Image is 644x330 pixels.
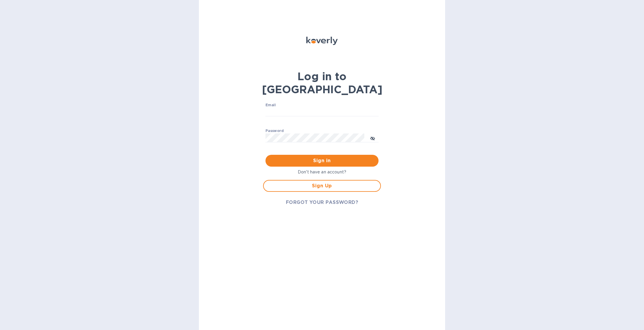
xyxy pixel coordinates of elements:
[367,132,379,144] button: toggle password visibility
[265,103,276,107] label: Email
[265,129,284,133] label: Password
[286,199,358,206] span: FORGOT YOUR PASSWORD?
[306,37,338,45] img: Koverly
[263,169,381,175] p: Don't have an account?
[281,197,363,208] button: FORGOT YOUR PASSWORD?
[263,180,381,192] button: Sign Up
[270,157,374,164] span: Sign in
[268,182,376,189] span: Sign Up
[265,155,379,167] button: Sign in
[262,70,382,96] b: Log in to [GEOGRAPHIC_DATA]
